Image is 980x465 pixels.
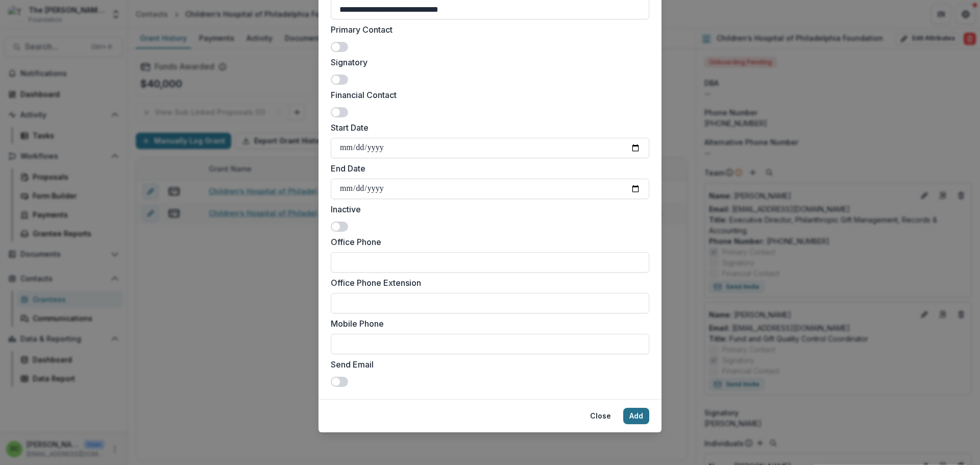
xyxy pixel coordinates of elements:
label: Send Email [331,358,643,371]
button: Close [584,408,617,424]
label: End Date [331,162,643,175]
label: Mobile Phone [331,317,643,330]
label: Signatory [331,56,643,68]
button: Add [623,408,649,424]
label: Inactive [331,203,643,215]
label: Office Phone Extension [331,277,643,289]
label: Start Date [331,121,643,134]
label: Primary Contact [331,23,643,36]
label: Office Phone [331,236,643,248]
label: Financial Contact [331,89,643,101]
